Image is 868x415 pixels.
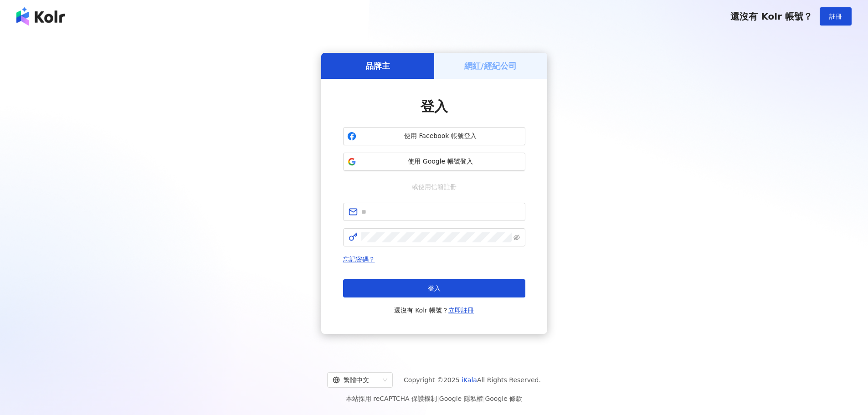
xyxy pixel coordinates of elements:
[437,395,439,402] span: |
[343,153,525,171] button: 使用 Google 帳號登入
[485,395,522,402] a: Google 條款
[464,60,517,72] h5: 網紅/經紀公司
[421,98,448,114] span: 登入
[439,395,483,402] a: Google 隱私權
[483,395,485,402] span: |
[730,11,812,22] span: 還沒有 Kolr 帳號？
[404,374,541,385] span: Copyright © 2025 All Rights Reserved.
[16,7,65,26] img: logo
[333,373,379,387] div: 繁體中文
[360,132,521,141] span: 使用 Facebook 帳號登入
[343,279,525,297] button: 登入
[343,256,375,263] a: 忘記密碼？
[514,234,520,241] span: eye-invisible
[346,393,522,404] span: 本站採用 reCAPTCHA 保護機制
[394,305,474,316] span: 還沒有 Kolr 帳號？
[360,157,521,166] span: 使用 Google 帳號登入
[428,285,441,292] span: 登入
[365,60,390,72] h5: 品牌主
[820,7,852,26] button: 註冊
[406,182,463,192] span: 或使用信箱註冊
[448,307,474,314] a: 立即註冊
[829,13,842,20] span: 註冊
[343,127,525,145] button: 使用 Facebook 帳號登入
[462,376,477,384] a: iKala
